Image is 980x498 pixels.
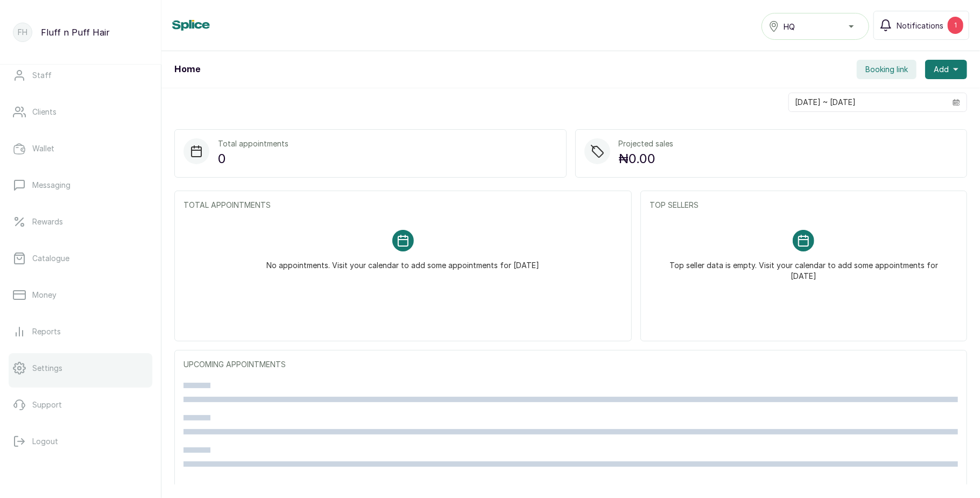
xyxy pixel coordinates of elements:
a: Rewards [9,207,152,237]
p: Messaging [32,180,70,191]
button: HQ [762,13,869,40]
a: Staff [9,60,152,90]
p: Rewards [32,216,63,227]
a: Money [9,280,152,310]
span: HQ [784,21,795,32]
p: Projected sales [619,138,674,149]
p: FH [18,27,27,38]
p: ₦0.00 [619,149,674,169]
p: Clients [32,107,57,117]
p: Money [32,290,57,300]
p: UPCOMING APPOINTMENTS [184,359,958,370]
a: Messaging [9,170,152,200]
h1: Home [174,63,200,76]
p: 0 [218,149,288,169]
p: No appointments. Visit your calendar to add some appointments for [DATE] [266,251,539,271]
p: Support [32,399,62,410]
p: TOTAL APPOINTMENTS [184,200,623,211]
div: 1 [948,17,963,34]
span: Add [934,64,949,75]
button: Booking link [857,60,916,79]
p: Logout [32,436,58,447]
span: Notifications [897,20,943,31]
a: Catalogue [9,243,152,273]
a: Clients [9,97,152,127]
p: Total appointments [218,138,288,149]
p: Top seller data is empty. Visit your calendar to add some appointments for [DATE] [662,251,945,282]
a: Reports [9,317,152,347]
button: Add [925,60,967,79]
a: Wallet [9,134,152,164]
a: Support [9,390,152,420]
span: Booking link [865,64,908,75]
p: Catalogue [32,253,69,264]
input: Select date [789,93,946,111]
a: Settings [9,353,152,383]
p: Staff [32,70,52,81]
button: Logout [9,426,152,457]
p: TOP SELLERS [650,200,958,211]
p: Fluff n Puff Hair [41,26,110,39]
svg: calendar [953,99,960,106]
button: Notifications1 [873,11,969,40]
p: Wallet [32,143,54,154]
p: Settings [32,363,62,374]
p: Reports [32,326,61,337]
